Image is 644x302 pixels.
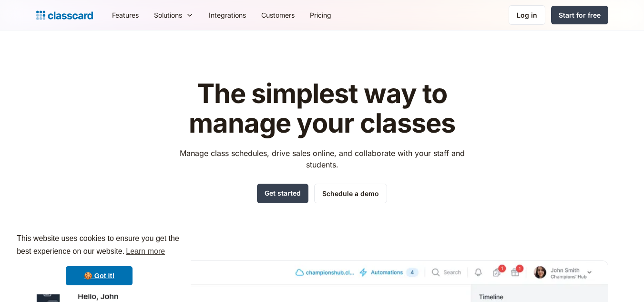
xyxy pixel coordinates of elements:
div: cookieconsent [8,224,191,294]
a: Integrations [201,4,254,26]
a: Features [104,4,146,26]
div: Start for free [559,10,601,20]
a: Schedule a demo [314,184,387,203]
p: Manage class schedules, drive sales online, and collaborate with your staff and students. [171,147,473,170]
div: Log in [517,10,537,20]
h1: The simplest way to manage your classes [171,79,473,138]
div: Solutions [146,4,201,26]
a: dismiss cookie message [66,266,133,285]
a: Customers [254,4,302,26]
a: Start for free [551,6,608,24]
span: This website uses cookies to ensure you get the best experience on our website. [17,233,182,259]
a: home [36,9,93,22]
a: Pricing [302,4,339,26]
a: Get started [257,184,308,203]
a: learn more about cookies [124,244,166,259]
a: Log in [509,5,545,25]
div: Solutions [154,10,182,20]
